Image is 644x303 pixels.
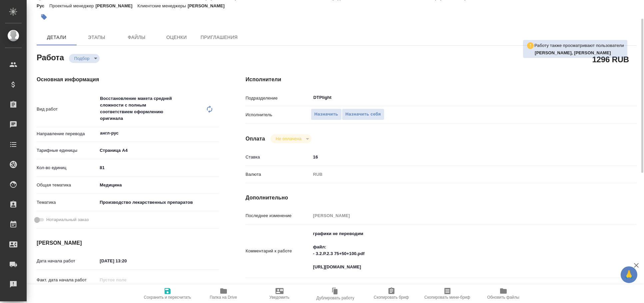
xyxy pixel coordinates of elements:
p: Последнее изменение [246,212,311,219]
input: ✎ Введи что-нибудь [97,163,219,172]
span: Детали [41,33,73,42]
button: Папка на Drive [196,284,252,303]
p: Тарифные единицы [37,147,97,154]
span: Папка на Drive [210,295,237,300]
p: Вид работ [37,106,97,113]
button: Open [600,97,602,98]
p: Комментарий к работе [246,248,311,254]
div: Медицина [97,179,219,191]
span: Оценки [161,33,193,42]
p: Общая тематика [37,182,97,188]
span: Дублировать работу [317,296,354,300]
h4: [PERSON_NAME] [37,239,219,247]
span: Назначить себя [345,111,381,118]
b: [PERSON_NAME], [PERSON_NAME] [535,50,611,55]
p: Факт. дата начала работ [37,277,97,283]
button: Скопировать бриф [363,284,419,303]
p: Подразделение [246,95,311,102]
h4: Основная информация [37,76,219,84]
p: [PERSON_NAME] [96,3,138,8]
div: Производство лекарственных препаратов [97,197,219,208]
button: Не оплачена [274,136,304,142]
h2: Работа [37,51,64,63]
button: 🙏 [621,266,637,283]
p: Клиентские менеджеры [138,3,188,8]
span: Приглашения [201,33,238,42]
p: [PERSON_NAME] [188,3,230,8]
h2: 1296 RUB [592,54,629,65]
button: Дублировать работу [308,284,363,303]
span: Назначить [315,111,338,118]
span: Этапы [81,33,113,42]
div: Страница А4 [97,145,219,156]
input: ✎ Введи что-нибудь [311,152,604,162]
span: Сохранить и пересчитать [144,295,191,300]
p: Проектный менеджер [49,3,95,8]
input: Пустое поле [311,211,604,220]
button: Добавить тэг [37,10,51,24]
h4: Дополнительно [246,194,637,202]
p: Кол-во единиц [37,164,97,171]
p: Направление перевода [37,131,97,137]
p: Исполнитель [246,112,311,118]
h4: Исполнители [246,76,637,84]
input: ✎ Введи что-нибудь [97,256,156,266]
span: Нотариальный заказ [46,216,89,223]
button: Уведомить [252,284,308,303]
p: Работу также просматривают пользователи [534,42,624,49]
div: Подбор [271,134,312,143]
span: 🙏 [623,268,635,282]
span: Скопировать бриф [374,295,409,300]
h4: Оплата [246,135,265,143]
p: Ставка [246,154,311,160]
span: Скопировать мини-бриф [424,295,470,300]
span: Уведомить [270,295,290,300]
textarea: графики не переводим файл: - 3.2.P.2.3 75+50+100.pdf [URL][DOMAIN_NAME] [311,228,604,273]
button: Скопировать мини-бриф [419,284,475,303]
button: Назначить [311,109,342,120]
div: Подбор [69,54,100,63]
button: Сохранить и пересчитать [140,284,196,303]
p: Тематика [37,199,97,206]
span: Файлы [121,33,153,42]
textarea: /Clients/Sanofi/Orders/S_SNF-6899/DTP/S_SNF-6899-WK-016 [311,282,604,293]
span: Обновить файлы [487,295,519,300]
button: Обновить файлы [475,284,531,303]
button: Подбор [72,56,92,61]
p: Дата начала работ [37,258,97,264]
div: RUB [311,169,604,180]
button: Назначить себя [342,109,384,120]
p: Васильева Ольга, Третьякова Мария [535,50,624,56]
p: Валюта [246,171,311,178]
input: Пустое поле [97,275,156,285]
button: Open [215,133,217,134]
